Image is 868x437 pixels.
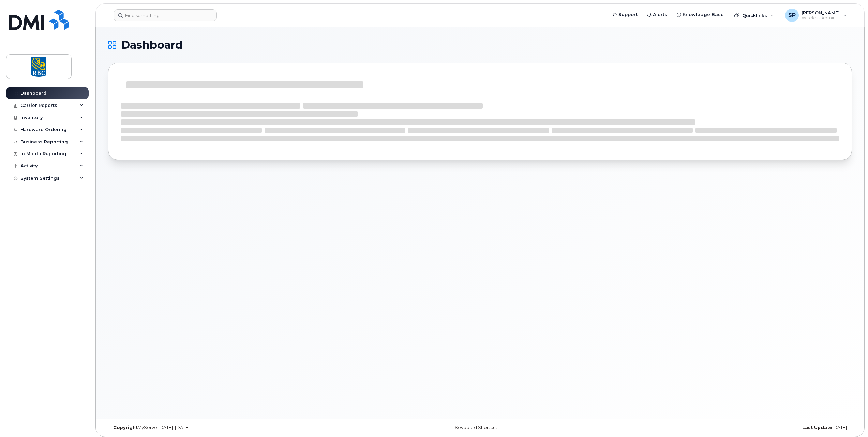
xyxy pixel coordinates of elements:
[802,425,832,430] strong: Last Update
[108,425,356,431] div: MyServe [DATE]–[DATE]
[113,425,138,430] strong: Copyright
[604,425,852,431] div: [DATE]
[121,40,183,50] span: Dashboard
[455,425,499,430] a: Keyboard Shortcuts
